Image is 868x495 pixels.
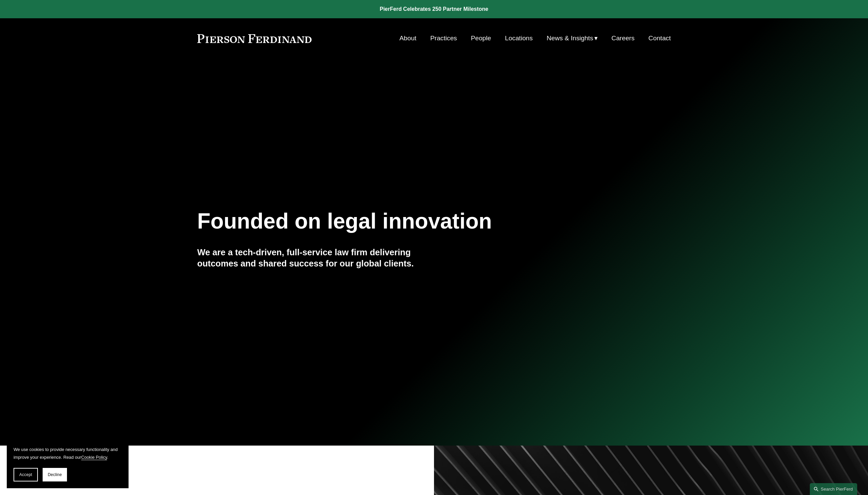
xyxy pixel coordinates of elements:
a: Careers [612,32,635,45]
a: Search this site [810,483,857,495]
h1: Founded on legal innovation [197,209,592,234]
span: Accept [19,472,32,477]
a: Locations [505,32,533,45]
section: Cookie banner [7,439,129,488]
span: News & Insights [547,33,593,44]
a: Practices [430,32,457,45]
h4: We are a tech-driven, full-service law firm delivering outcomes and shared success for our global... [197,247,434,269]
button: Decline [43,468,67,481]
button: Accept [14,468,38,481]
p: We use cookies to provide necessary functionality and improve your experience. Read our . [14,446,122,461]
a: Cookie Policy [81,455,107,460]
a: People [471,32,491,45]
span: Decline [48,472,62,477]
a: folder dropdown [547,32,598,45]
a: About [399,32,416,45]
a: Contact [648,32,671,45]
